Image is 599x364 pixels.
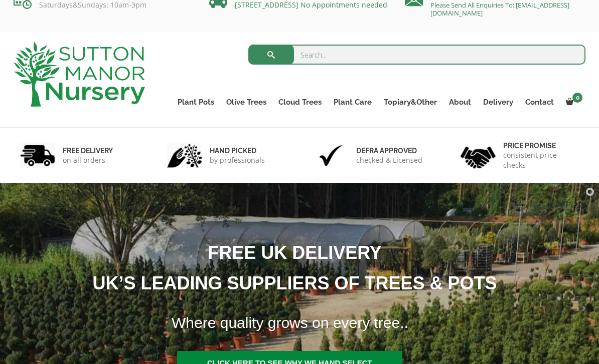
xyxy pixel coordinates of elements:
[172,95,220,109] a: Plant Pots
[328,95,378,109] a: Plant Care
[314,143,349,168] img: 3.jpg
[63,155,113,165] p: on all orders
[503,150,579,170] p: consistent price checks
[63,146,113,155] h6: FREE DELIVERY
[14,42,145,107] img: logo
[356,155,422,165] p: checked & Licensed
[14,1,194,9] p: Saturdays&Sundays: 10am-3pm
[20,143,55,168] img: 1.jpg
[378,95,443,109] a: Topiary&Other
[167,143,202,168] img: 2.jpg
[210,146,265,155] h6: hand picked
[220,95,272,109] a: Olive Trees
[572,93,582,103] span: 0
[272,95,328,109] a: Cloud Trees
[461,140,496,171] img: 4.jpg
[503,141,579,150] h6: Price promise
[519,95,560,109] a: Contact
[430,1,569,18] a: Please Send All Enquiries To: [EMAIL_ADDRESS][DOMAIN_NAME]
[560,95,585,109] a: 0
[210,155,265,165] p: by professionals
[477,95,519,109] a: Delivery
[248,45,586,65] input: Search...
[443,95,477,109] a: About
[356,146,422,155] h6: Defra approved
